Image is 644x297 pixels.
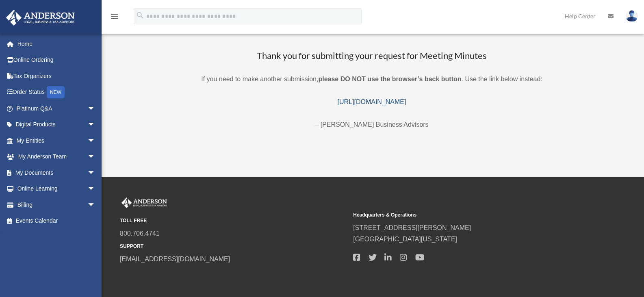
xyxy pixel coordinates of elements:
[47,86,65,98] div: NEW
[110,50,634,62] h3: Thank you for submitting your request for Meeting Minutes
[6,100,108,117] a: Platinum Q&Aarrow_drop_down
[87,197,104,213] span: arrow_drop_down
[6,149,108,165] a: My Anderson Teamarrow_drop_down
[136,11,145,20] i: search
[120,242,347,251] small: SUPPORT
[353,236,457,243] a: [GEOGRAPHIC_DATA][US_STATE]
[6,165,108,181] a: My Documentsarrow_drop_down
[87,100,104,117] span: arrow_drop_down
[6,197,108,213] a: Billingarrow_drop_down
[87,181,104,197] span: arrow_drop_down
[110,119,634,130] p: – [PERSON_NAME] Business Advisors
[120,197,169,208] img: Anderson Advisors Platinum Portal
[6,36,108,52] a: Home
[120,230,160,237] a: 800.706.4741
[6,68,108,84] a: Tax Organizers
[87,132,104,149] span: arrow_drop_down
[338,98,406,105] a: [URL][DOMAIN_NAME]
[120,256,230,262] a: [EMAIL_ADDRESS][DOMAIN_NAME]
[6,181,108,197] a: Online Learningarrow_drop_down
[353,211,581,219] small: Headquarters & Operations
[110,11,119,21] i: menu
[353,224,471,231] a: [STREET_ADDRESS][PERSON_NAME]
[6,52,108,68] a: Online Ordering
[110,74,634,85] p: If you need to make another submission, . Use the link below instead:
[87,149,104,165] span: arrow_drop_down
[87,117,104,133] span: arrow_drop_down
[120,217,347,225] small: TOLL FREE
[87,165,104,181] span: arrow_drop_down
[318,76,461,82] b: please DO NOT use the browser’s back button
[6,213,108,229] a: Events Calendar
[6,132,108,149] a: My Entitiesarrow_drop_down
[110,14,119,21] a: menu
[626,10,638,22] img: User Pic
[4,10,77,26] img: Anderson Advisors Platinum Portal
[6,84,108,101] a: Order StatusNEW
[6,117,108,133] a: Digital Productsarrow_drop_down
